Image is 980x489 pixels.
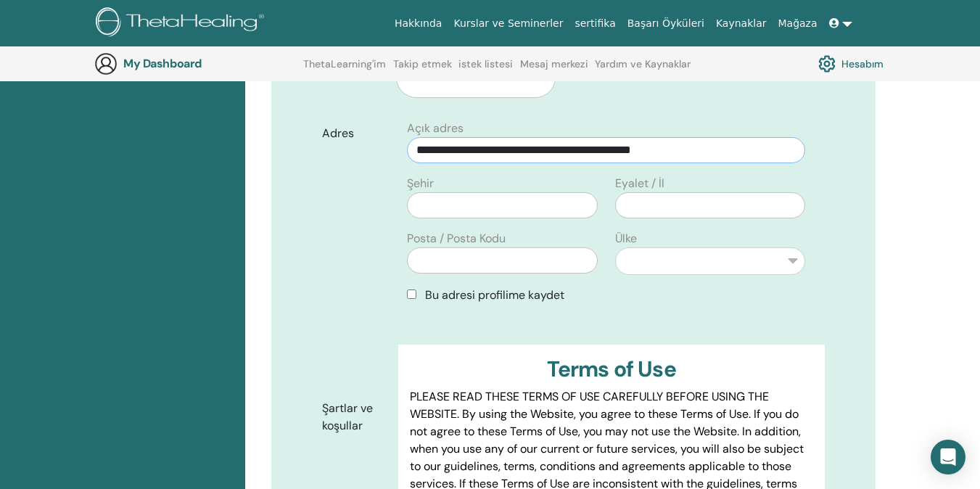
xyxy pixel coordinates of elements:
span: Bu adresi profilime kaydet [425,287,564,303]
a: Hesabım [818,52,884,76]
label: Eyalet / İl [615,175,664,192]
a: Kurslar ve Seminerler [448,10,569,37]
h3: Terms of Use [410,356,813,382]
img: cog.svg [818,52,836,76]
label: Açık adres [407,120,464,137]
label: Posta / Posta Kodu [407,230,506,247]
a: Yardım ve Kaynaklar [595,58,691,81]
a: ThetaLearning'im [303,58,386,81]
img: logo.png [96,7,269,40]
a: Başarı Öyküleri [622,10,710,37]
label: Şehir [407,175,434,192]
label: Ülke [615,230,637,247]
a: Kaynaklar [710,10,773,37]
img: generic-user-icon.jpg [94,52,118,75]
a: istek listesi [458,58,513,81]
label: Adres [311,120,399,147]
a: Takip etmek [393,58,452,81]
a: Hakkında [389,10,448,37]
a: sertifika [569,10,621,37]
label: Şartlar ve koşullar [311,395,399,440]
a: Mağaza [772,10,823,37]
a: Mesaj merkezi [520,58,588,81]
h3: My Dashboard [123,57,268,70]
div: Open Intercom Messenger [931,440,965,474]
